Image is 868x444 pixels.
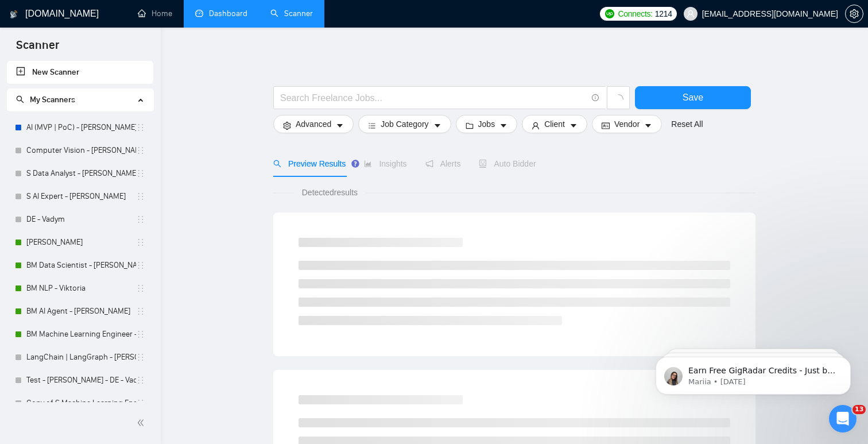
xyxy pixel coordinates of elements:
a: S AI Expert - [PERSON_NAME] [26,185,136,208]
span: folder [466,121,474,130]
span: Scanner [7,37,68,61]
span: holder [136,284,145,293]
a: dashboardDashboard [195,9,247,18]
span: holder [136,238,145,247]
span: Advanced [296,118,331,130]
div: Tooltip anchor [350,159,361,169]
iframe: Intercom live chat [829,405,857,433]
span: caret-down [336,121,344,130]
span: Alerts [425,159,461,168]
li: LangChain | LangGraph - Borys [7,346,153,369]
a: BM NLP - Viktoria [26,277,136,300]
span: Auto Bidder [479,159,536,168]
span: Save [683,90,703,105]
span: robot [479,160,487,168]
span: My Scanners [30,95,75,105]
iframe: Intercom notifications message [638,333,868,413]
span: holder [136,215,145,224]
a: Computer Vision - [PERSON_NAME] [26,139,136,162]
span: idcard [602,121,610,130]
a: LangChain | LangGraph - [PERSON_NAME] [26,346,136,369]
a: searchScanner [270,9,313,18]
span: Preview Results [273,159,346,168]
span: holder [136,376,145,385]
span: 1214 [655,7,672,20]
span: holder [136,169,145,178]
span: Client [544,118,565,130]
a: homeHome [138,9,172,18]
span: info-circle [592,94,599,102]
a: BM Machine Learning Engineer - [PERSON_NAME] [26,323,136,346]
a: New Scanner [16,61,144,84]
a: AI (MVP | PoC) - [PERSON_NAME] [26,116,136,139]
li: DE - Vadym [7,208,153,231]
button: barsJob Categorycaret-down [358,115,451,133]
span: area-chart [364,160,372,168]
a: Test - [PERSON_NAME] - DE - Vadym [26,369,136,392]
a: setting [845,9,863,18]
span: holder [136,261,145,270]
li: BM Data Scientist - Viktoria [7,254,153,277]
span: holder [136,123,145,132]
span: user [687,10,695,18]
button: setting [845,5,863,23]
span: My Scanners [16,95,75,105]
a: Reset All [671,118,703,130]
button: settingAdvancedcaret-down [273,115,354,133]
button: Save [635,86,751,109]
span: Vendor [614,118,640,130]
li: S AI Expert - Vlad [7,185,153,208]
span: Job Category [381,118,428,130]
li: Test - Yurii - DE - Vadym [7,369,153,392]
li: AI (MVP | PoC) - Vitaliy [7,116,153,139]
li: S Data Analyst - Vlad [7,162,153,185]
a: DE - Vadym [26,208,136,231]
li: BM AI Agent - Viktoria [7,300,153,323]
span: caret-down [499,121,507,130]
span: user [532,121,540,130]
span: caret-down [569,121,578,130]
li: BM Machine Learning Engineer - Bohdan [7,323,153,346]
li: BM DE - Petro [7,231,153,254]
img: upwork-logo.png [605,9,614,18]
span: search [273,160,281,168]
span: holder [136,353,145,362]
a: Copy of S Machine Learning Engineer - [PERSON_NAME] [26,392,136,415]
a: S Data Analyst - [PERSON_NAME] [26,162,136,185]
button: folderJobscaret-down [456,115,518,133]
li: BM NLP - Viktoria [7,277,153,300]
button: idcardVendorcaret-down [592,115,662,133]
span: Connects: [618,7,652,20]
a: BM AI Agent - [PERSON_NAME] [26,300,136,323]
img: logo [10,5,18,24]
span: search [16,95,24,103]
span: setting [846,9,863,18]
a: [PERSON_NAME] [26,231,136,254]
span: holder [136,192,145,201]
span: setting [283,121,291,130]
span: holder [136,307,145,316]
li: Copy of S Machine Learning Engineer - Bohdan [7,392,153,415]
a: BM Data Scientist - [PERSON_NAME] [26,254,136,277]
li: Computer Vision - Vlad [7,139,153,162]
span: holder [136,399,145,408]
span: Detected results [294,186,366,199]
span: caret-down [644,121,652,130]
button: userClientcaret-down [522,115,587,133]
span: double-left [137,417,148,428]
span: bars [368,121,376,130]
input: Search Freelance Jobs... [280,91,587,105]
span: holder [136,330,145,339]
li: New Scanner [7,61,153,84]
span: Insights [364,159,406,168]
span: caret-down [433,121,441,130]
span: notification [425,160,433,168]
span: 13 [852,405,866,414]
span: holder [136,146,145,155]
span: Jobs [478,118,495,130]
span: loading [613,94,623,105]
